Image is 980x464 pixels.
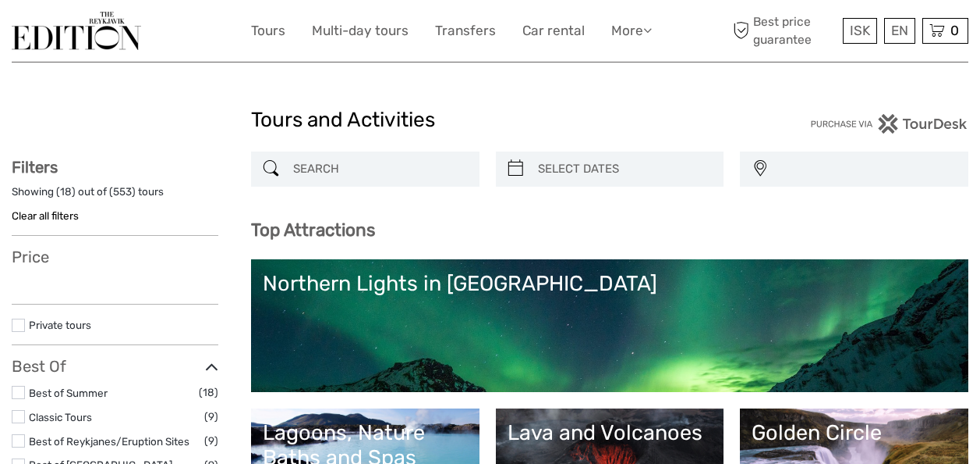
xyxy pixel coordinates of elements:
h3: Price [12,248,218,266]
strong: Filters [12,158,58,177]
span: (18) [199,384,218,402]
a: Classic Tours [29,411,92,423]
span: Best price guarantee [729,13,839,48]
a: Multi-day tours [312,20,409,42]
span: (9) [204,432,218,450]
a: Northern Lights in [GEOGRAPHIC_DATA] [263,271,957,380]
div: Golden Circle [752,420,957,445]
input: SEARCH [287,155,472,183]
b: Top Attractions [251,220,375,241]
img: The Reykjavík Edition [12,12,141,50]
a: More [611,20,652,42]
h1: Tours and Activities [251,108,730,133]
a: Car rental [522,20,585,42]
a: Best of Reykjanes/Eruption Sites [29,435,189,448]
input: SELECT DATES [532,155,716,183]
a: Clear all filters [12,209,79,222]
span: ISK [850,23,870,38]
a: Transfers [435,20,496,42]
a: Tours [251,20,285,42]
label: 553 [113,184,132,199]
div: Northern Lights in [GEOGRAPHIC_DATA] [263,271,957,296]
span: (9) [204,408,218,426]
div: EN [884,18,915,44]
div: Lava and Volcanoes [508,420,713,445]
img: PurchaseViaTourDesk.png [810,114,968,134]
a: Best of Summer [29,387,108,399]
h3: Best Of [12,357,218,376]
a: Private tours [29,319,91,331]
div: Showing ( ) out of ( ) tours [12,184,218,209]
span: 0 [948,23,961,38]
label: 18 [60,184,72,199]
